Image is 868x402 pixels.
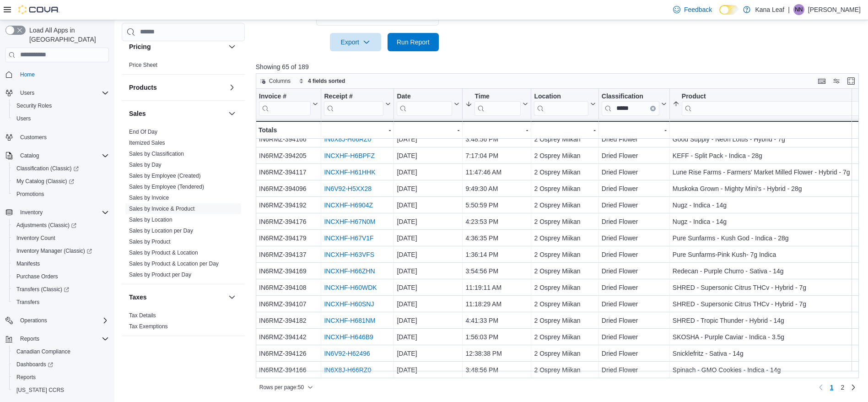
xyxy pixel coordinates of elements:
p: Showing 65 of 189 [256,62,865,71]
button: Run Report [388,33,439,51]
div: Dried Flower [602,348,667,359]
div: 11:18:29 AM [465,299,528,310]
span: Sales by Product [129,238,171,245]
a: Classification (Classic) [13,163,82,174]
span: Promotions [16,190,44,198]
span: 4 fields sorted [308,77,345,85]
div: 4:36:35 PM [465,233,528,244]
div: 7:17:04 PM [465,150,528,161]
div: 9:49:30 AM [465,183,528,194]
span: Rows per page : 50 [259,384,304,391]
a: Reports [13,372,39,383]
div: IN6RMZ-394137 [259,249,318,260]
div: 1:36:14 PM [465,249,528,260]
span: Sales by Product & Location [129,249,198,256]
div: IN6RMZ-394117 [259,167,318,178]
span: Inventory Manager (Classic) [13,245,109,256]
span: Users [16,115,31,122]
button: Clear input [650,105,656,111]
a: Home [16,69,38,80]
span: Dashboards [13,359,109,370]
div: 3:54:56 PM [465,266,528,277]
a: Inventory Manager (Classic) [13,245,96,256]
div: IN6RMZ-394205 [259,150,318,161]
button: Users [16,87,38,98]
span: Inventory Count [13,233,109,244]
button: 4 fields sorted [295,76,349,87]
a: Sales by Location per Day [129,228,193,234]
span: Sales by Day [129,161,162,168]
span: Transfers [13,297,109,308]
a: My Catalog (Classic) [13,176,78,187]
a: INCXHF-H60SNJ [324,300,374,308]
span: Adjustments (Classic) [16,222,76,229]
div: [DATE] [397,183,459,194]
span: Catalog [20,152,39,159]
div: - [465,125,528,136]
button: Manifests [9,257,113,270]
span: Classification (Classic) [16,165,79,172]
button: Transfers [9,296,113,309]
a: Sales by Invoice [129,195,169,201]
a: IN6V92-H5XX28 [324,185,372,192]
div: 3:48:56 PM [465,134,528,145]
button: Enter fullscreen [846,76,857,87]
a: Page 2 of 2 [837,380,848,395]
div: Location [534,92,588,115]
div: - [324,125,391,136]
div: 4:41:33 PM [465,315,528,326]
div: Dried Flower [602,167,667,178]
div: Invoice # [259,92,311,101]
div: Invoice # [259,92,311,115]
span: Sales by Employee (Tendered) [129,183,204,190]
a: Sales by Employee (Created) [129,173,201,179]
a: Transfers [13,297,43,308]
button: Location [534,92,595,115]
div: IN6RMZ-394108 [259,282,318,293]
div: Taxes [122,310,245,336]
button: Receipt # [324,92,391,115]
span: Feedback [684,5,712,14]
a: IN6X8J-H66RZ0 [324,136,371,143]
a: INCXHF-H63VFS [324,251,374,258]
button: Rows per page:50 [256,382,317,393]
div: - [397,125,459,136]
span: Inventory Count [16,234,55,242]
a: Adjustments (Classic) [13,220,80,231]
span: Inventory [20,209,43,216]
img: Cova [18,5,59,14]
button: Home [2,68,113,81]
div: Sales [122,126,245,284]
span: Home [16,69,109,80]
h3: Taxes [129,293,147,302]
span: Sales by Product & Location per Day [129,260,219,267]
div: Dried Flower [602,266,667,277]
button: Reports [16,333,43,344]
div: [DATE] [397,150,459,161]
span: NN [795,4,803,15]
button: Columns [256,76,294,87]
span: Price Sheet [129,61,157,69]
a: IN6X8J-H66RZ0 [324,366,371,374]
button: Purchase Orders [9,270,113,283]
span: Inventory [16,207,109,218]
span: Sales by Classification [129,150,184,158]
a: Dashboards [13,359,57,370]
button: [US_STATE] CCRS [9,384,113,397]
div: Classification [602,92,659,101]
div: Date [397,92,452,101]
span: Canadian Compliance [13,346,109,357]
span: Customers [20,134,47,141]
a: INCXHF-H60WDK [324,284,377,291]
span: [US_STATE] CCRS [16,386,64,394]
div: 2 Osprey Miikan [534,233,595,244]
div: Receipt # URL [324,92,383,115]
div: Location [534,92,588,101]
span: End Of Day [129,128,157,136]
a: Customers [16,132,50,143]
button: Reports [2,332,113,345]
div: [DATE] [397,348,459,359]
div: 12:38:38 PM [465,348,528,359]
button: Keyboard shortcuts [816,76,827,87]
